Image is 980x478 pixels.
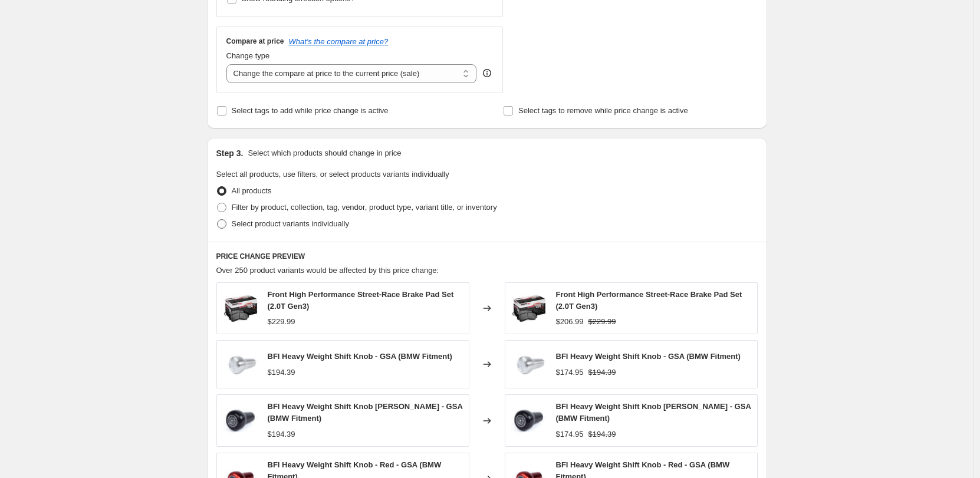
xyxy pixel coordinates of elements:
img: 12_80x.jpg [511,403,547,439]
span: Change type [226,51,270,60]
span: Select all products, use filters, or select products variants individually [216,170,449,179]
span: Select tags to remove while price change is active [518,106,688,115]
p: Select which products should change in price [248,147,401,159]
button: What's the compare at price? [289,37,389,46]
img: 7_80x.jpg [223,347,258,382]
span: Front High Performance Street-Race Brake Pad Set (2.0T Gen3) [556,290,742,311]
span: Filter by product, collection, tag, vendor, product type, variant title, or inventory [232,203,497,212]
span: BFI Heavy Weight Shift Knob [PERSON_NAME] - GSA (BMW Fitment) [556,402,751,423]
span: All products [232,186,272,195]
span: $194.39 [268,430,295,439]
h6: PRICE CHANGE PREVIEW [216,252,758,261]
span: Select product variants individually [232,219,349,228]
span: $194.39 [588,430,616,439]
span: $174.95 [556,368,584,377]
span: $229.99 [588,317,616,326]
span: $206.99 [556,317,584,326]
h2: Step 3. [216,147,244,159]
span: BFI Heavy Weight Shift Knob [PERSON_NAME] - GSA (BMW Fitment) [268,402,463,423]
span: $229.99 [268,317,295,326]
span: $174.95 [556,430,584,439]
span: BFI Heavy Weight Shift Knob - GSA (BMW Fitment) [556,352,741,361]
span: $194.39 [268,368,295,377]
img: 6_80x.jpg [511,291,547,326]
img: 6_80x.jpg [223,291,258,326]
img: 7_80x.jpg [511,347,547,382]
span: Over 250 product variants would be affected by this price change: [216,266,439,275]
h3: Compare at price [226,37,284,46]
span: $194.39 [588,368,616,377]
img: 12_80x.jpg [223,403,258,439]
span: Select tags to add while price change is active [232,106,389,115]
span: Front High Performance Street-Race Brake Pad Set (2.0T Gen3) [268,290,454,311]
span: BFI Heavy Weight Shift Knob - GSA (BMW Fitment) [268,352,452,361]
div: help [481,67,493,79]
